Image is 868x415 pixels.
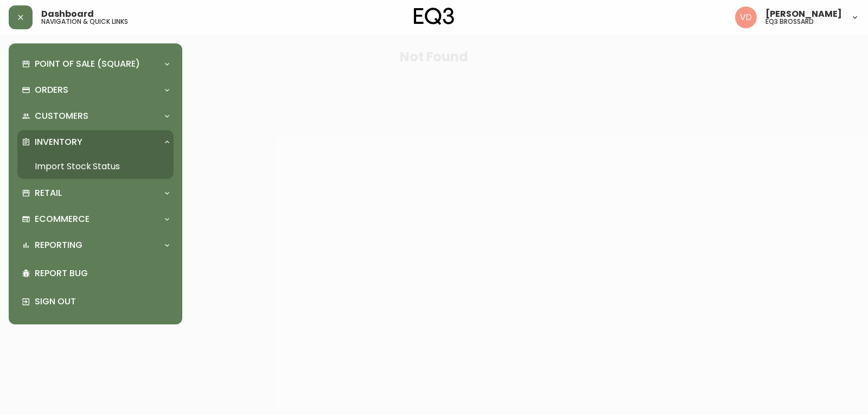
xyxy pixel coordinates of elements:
div: Sign Out [17,288,174,316]
h5: navigation & quick links [41,18,128,25]
div: Ecommerce [17,207,174,231]
div: Inventory [17,130,174,154]
p: Point of Sale (Square) [35,58,140,70]
img: logo [414,8,454,25]
p: Orders [35,84,68,96]
div: Point of Sale (Square) [17,52,174,76]
p: Customers [35,110,88,122]
span: [PERSON_NAME] [765,10,842,18]
a: Import Stock Status [17,154,174,179]
p: Inventory [35,136,82,148]
p: Retail [35,187,62,199]
div: Customers [17,104,174,128]
p: Ecommerce [35,213,90,225]
img: 34cbe8de67806989076631741e6a7c6b [735,7,757,28]
div: Retail [17,181,174,205]
div: Report Bug [17,259,174,288]
div: Orders [17,78,174,102]
h5: eq3 brossard [765,18,814,25]
div: Reporting [17,233,174,257]
span: Dashboard [41,10,94,18]
p: Report Bug [35,267,169,279]
p: Reporting [35,239,82,251]
p: Sign Out [35,296,169,308]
